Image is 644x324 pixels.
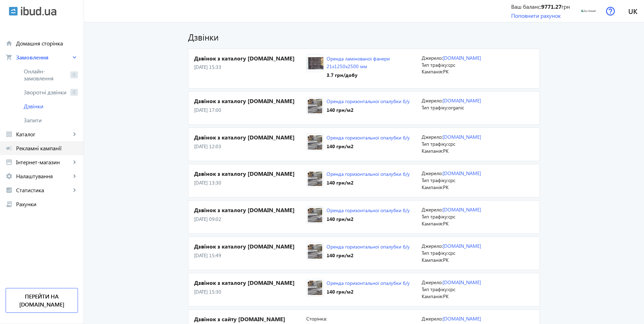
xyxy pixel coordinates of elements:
[422,170,443,177] span: Джерело:
[194,170,306,178] h4: Дзвінок з каталогу [DOMAIN_NAME]
[6,159,13,166] mat-icon: storefront
[194,206,306,214] h4: Дзвінок з каталогу [DOMAIN_NAME]
[307,56,323,71] img: 5993e920a2d653167-5992feac3e6b77165-101806134_w800_h640_image.jpg
[422,206,443,213] span: Джерело:
[443,293,449,300] span: РК
[422,141,448,147] span: Тип трафіку:
[327,107,410,114] div: 140 грн /м2
[194,279,306,287] h4: Дзвінок з каталогу [DOMAIN_NAME]
[443,55,481,61] a: [DOMAIN_NAME]
[194,216,306,223] p: [DATE] 09:02
[422,286,448,293] span: Тип трафіку:
[194,252,306,259] p: [DATE] 15:49
[422,293,443,300] span: Кампанія:
[541,3,561,10] b: 9771.27
[327,171,410,177] a: Оренда горизонтальної опалубки б/у
[422,97,443,104] span: Джерело:
[327,243,410,250] a: Оренда горизонтальної опалубки б/у
[448,286,455,293] span: cpc
[422,177,448,183] span: Тип трафіку:
[327,143,410,150] div: 140 грн /м2
[422,257,443,263] span: Кампанія:
[16,40,78,47] span: Домашня сторінка
[71,131,78,138] mat-icon: keyboard_arrow_right
[327,98,410,105] a: Оренда горизонтальної опалубки б/у
[448,104,464,111] span: organic
[194,315,306,323] h4: Дзвінок з сайту [DOMAIN_NAME]
[628,7,637,15] span: uk
[422,104,448,111] span: Тип трафіку:
[307,281,323,295] img: 5993e92eb731d8931-5992fea1abb089145-81417918_w800_h640_image.jpg
[188,31,540,43] h1: Дзвінки
[422,55,443,61] span: Джерело:
[6,145,13,152] mat-icon: campaign
[327,55,390,70] a: Оренда ламінованої фанери 21х1250х2500 мм
[194,134,306,141] h4: Дзвінок з каталогу [DOMAIN_NAME]
[21,7,56,16] img: ibud_text.svg
[422,213,448,220] span: Тип трафіку:
[443,97,481,104] a: [DOMAIN_NAME]
[16,131,71,138] span: Каталог
[71,159,78,166] mat-icon: keyboard_arrow_right
[443,220,449,227] span: РК
[448,250,455,256] span: cpc
[422,220,443,227] span: Кампанія:
[327,252,410,259] div: 140 грн /м2
[9,7,18,16] img: ibud.svg
[422,243,443,249] span: Джерело:
[6,201,13,208] mat-icon: receipt_long
[194,64,306,71] p: [DATE] 15:33
[580,3,596,19] img: 5978417d64bc27760-150105299810-logoeko-aspekt.jpg
[443,243,481,249] a: [DOMAIN_NAME]
[194,179,306,186] p: [DATE] 13:30
[422,184,443,190] span: Кампанія:
[71,54,78,61] mat-icon: keyboard_arrow_right
[511,3,570,10] div: Ваш баланс: грн
[24,68,67,82] span: Онлайн-замовлення
[71,187,78,194] mat-icon: keyboard_arrow_right
[16,54,71,61] span: Замовлення
[194,143,306,150] p: [DATE] 12:03
[327,216,410,223] div: 140 грн /м2
[443,315,481,322] a: [DOMAIN_NAME]
[194,107,306,114] p: [DATE] 17:00
[307,208,323,222] img: 5993e92eb731d8931-5992fea1abb089145-81417918_w800_h640_image.jpg
[24,89,67,96] span: Зворотні дзвінки
[511,12,561,19] a: Поповнити рахунок
[16,145,78,152] span: Рекламні кампанії
[6,40,13,47] mat-icon: home
[443,206,481,213] a: [DOMAIN_NAME]
[422,279,443,286] span: Джерело:
[70,89,78,96] span: 0
[448,141,455,147] span: cpc
[327,280,410,286] a: Оренда горизонтальної опалубки б/у
[6,54,13,61] mat-icon: shopping_cart
[24,117,78,124] span: Запити
[448,213,455,220] span: cpc
[24,103,78,110] span: Дзвінки
[443,279,481,286] a: [DOMAIN_NAME]
[6,173,13,180] mat-icon: settings
[6,187,13,194] mat-icon: analytics
[194,243,306,250] h4: Дзвінок з каталогу [DOMAIN_NAME]
[327,134,410,141] a: Оренда горизонтальної опалубки б/у
[448,177,455,183] span: cpc
[307,135,323,150] img: 5993e92eb731d8931-5992fea1abb089145-81417918_w800_h640_image.jpg
[16,187,71,194] span: Статистика
[194,97,306,105] h4: Дзвінок з каталогу [DOMAIN_NAME]
[194,55,306,62] h4: Дзвінок з каталогу [DOMAIN_NAME]
[327,288,410,295] div: 140 грн /м2
[422,62,448,68] span: Тип трафіку:
[443,68,449,75] span: РК
[422,250,448,256] span: Тип трафіку:
[443,257,449,263] span: РК
[306,315,416,322] p: Сторінка:
[327,207,410,214] a: Оренда горизонтальної опалубки б/у
[6,131,13,138] mat-icon: grid_view
[16,173,71,180] span: Налаштування
[307,244,323,259] img: 5993e92eb731d8931-5992fea1abb089145-81417918_w800_h640_image.jpg
[71,173,78,180] mat-icon: keyboard_arrow_right
[422,315,443,322] span: Джерело:
[16,159,71,166] span: Інтернет-магазин
[422,68,443,75] span: Кампанія:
